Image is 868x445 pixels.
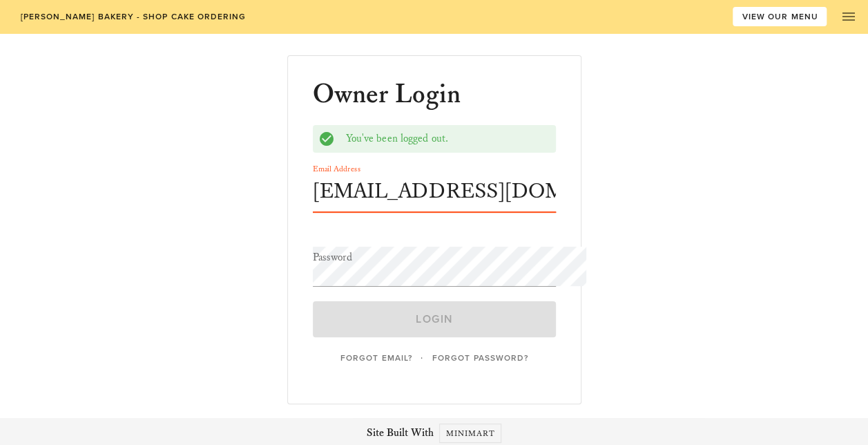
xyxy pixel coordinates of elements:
[445,428,496,439] span: Minimart
[313,81,461,108] h1: Owner Login
[439,424,502,443] a: Minimart
[19,12,246,21] span: [PERSON_NAME] Bakery - Shop Cake Ordering
[340,353,412,363] span: Forgot Email?
[423,348,537,368] a: Forgot Password?
[313,164,360,174] label: Email Address
[11,7,255,26] a: [PERSON_NAME] Bakery - Shop Cake Ordering
[367,425,434,442] span: Site Built With
[742,12,818,21] span: VIEW OUR MENU
[733,7,827,26] a: VIEW OUR MENU
[432,353,528,363] span: Forgot Password?
[313,348,556,368] div: ·
[331,348,421,368] a: Forgot Email?
[346,131,550,146] div: You've been logged out.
